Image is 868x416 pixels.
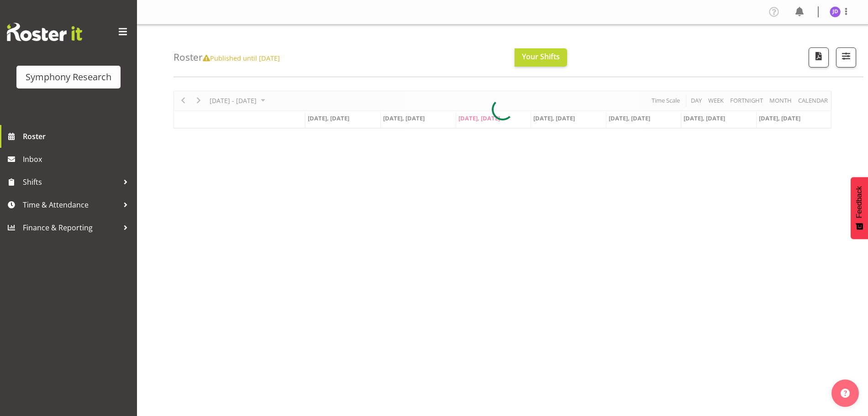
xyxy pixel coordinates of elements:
[841,389,850,398] img: help-xxl-2.png
[851,177,868,239] button: Feedback - Show survey
[836,47,856,68] button: Filter Shifts
[203,53,280,62] span: Published until [DATE]
[855,186,863,218] span: Feedback
[23,152,132,166] span: Inbox
[7,23,82,41] img: Rosterit website logo
[26,70,111,84] div: Symphony Research
[515,48,567,67] button: Your Shifts
[23,175,119,189] span: Shifts
[174,52,280,62] h4: Roster
[23,198,119,212] span: Time & Attendance
[830,6,841,17] img: jennifer-donovan1879.jpg
[23,221,119,234] span: Finance & Reporting
[809,47,829,68] button: Download a PDF of the roster according to the set date range.
[522,52,560,62] span: Your Shifts
[23,130,132,143] span: Roster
